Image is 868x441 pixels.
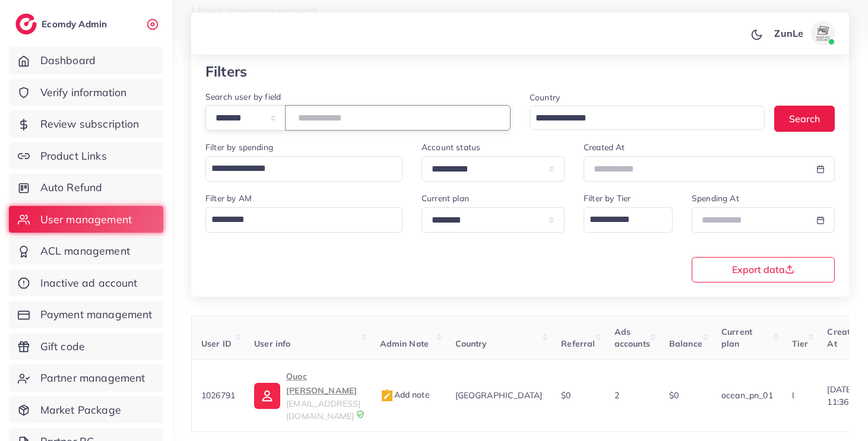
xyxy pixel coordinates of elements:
span: Tier [792,338,809,349]
span: Balance [669,338,702,349]
a: Verify information [9,79,163,106]
span: Auto Refund [40,180,103,195]
p: Quoc [PERSON_NAME] [286,369,360,398]
span: ACL management [40,243,130,259]
div: Search for option [205,156,403,182]
img: admin_note.cdd0b510.svg [380,389,394,403]
input: Search for option [585,210,657,230]
div: Search for option [205,207,403,233]
span: [DATE] 11:36:50 [827,383,860,408]
label: Current plan [422,192,469,204]
div: Search for option [530,106,765,130]
label: Filter by spending [205,141,273,153]
img: logo [15,14,37,34]
span: Verify information [40,85,127,100]
span: User info [254,338,290,349]
span: [GEOGRAPHIC_DATA] [455,390,543,401]
span: Add note [380,389,430,400]
span: Admin Note [380,338,429,349]
a: Review subscription [9,110,163,138]
label: Filter by AM [205,192,252,204]
span: [EMAIL_ADDRESS][DOMAIN_NAME] [286,398,360,421]
button: Export data [692,257,835,283]
label: Country [530,91,560,103]
a: Product Links [9,142,163,170]
span: 2 [614,390,619,401]
img: 9CAL8B2pu8EFxCJHYAAAAldEVYdGRhdGU6Y3JlYXRlADIwMjItMTItMDlUMDQ6NTg6MzkrMDA6MDBXSlgLAAAAJXRFWHRkYXR... [356,410,365,418]
span: 1026791 [201,390,235,401]
span: Market Package [40,402,121,418]
label: Created At [584,141,625,153]
label: Filter by Tier [584,192,631,204]
a: ZunLeavatar [768,21,840,45]
h3: Filters [205,63,247,80]
a: Gift code [9,333,163,360]
span: Product Links [40,148,107,164]
span: Payment management [40,307,153,322]
span: Export data [732,265,794,274]
a: Dashboard [9,47,163,74]
input: Search for option [531,109,749,128]
a: Inactive ad account [9,269,163,297]
span: Gift code [40,339,85,354]
span: I [792,390,794,401]
span: $0 [669,390,679,401]
input: Search for option [207,158,387,179]
label: Search user by field [205,91,281,103]
span: ocean_pn_01 [721,390,773,401]
span: User management [40,212,132,227]
span: Ads accounts [614,326,650,349]
a: logoEcomdy Admin [15,14,110,34]
span: Country [455,338,487,349]
span: Referral [561,338,595,349]
span: Partner management [40,370,145,386]
a: ACL management [9,237,163,265]
span: Inactive ad account [40,275,138,291]
a: Market Package [9,396,163,424]
span: Dashboard [40,53,96,68]
a: Partner management [9,364,163,392]
a: Payment management [9,301,163,328]
button: Search [774,106,835,131]
span: Create At [827,326,855,349]
h2: Ecomdy Admin [42,18,110,30]
a: Auto Refund [9,174,163,201]
img: avatar [811,21,835,45]
label: Spending At [692,192,739,204]
input: Search for option [207,210,387,230]
span: Current plan [721,326,752,349]
span: Review subscription [40,116,140,132]
span: User ID [201,338,232,349]
div: Search for option [584,207,673,233]
label: Account status [422,141,480,153]
img: ic-user-info.36bf1079.svg [254,383,280,409]
a: User management [9,206,163,233]
p: ZunLe [774,26,803,40]
a: Quoc [PERSON_NAME][EMAIL_ADDRESS][DOMAIN_NAME] [254,369,360,422]
span: $0 [561,390,571,401]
